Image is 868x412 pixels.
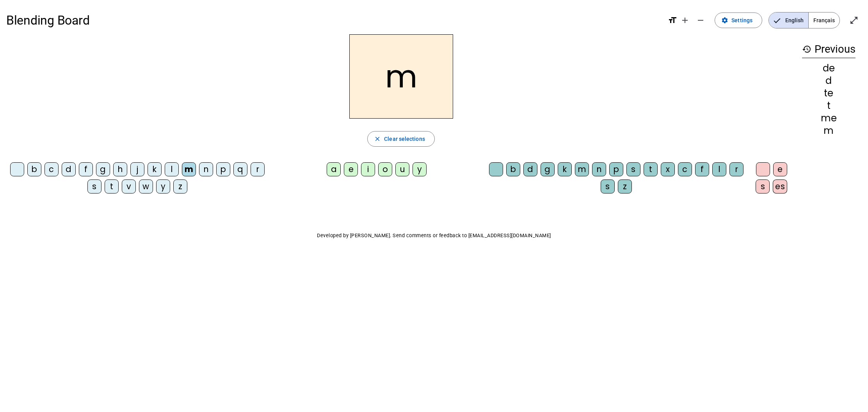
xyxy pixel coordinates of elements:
[802,114,856,123] div: me
[773,162,787,176] div: e
[802,101,856,110] div: t
[802,76,856,85] div: d
[361,162,375,176] div: i
[79,162,93,176] div: f
[680,16,690,25] mat-icon: add
[661,162,675,176] div: x
[802,126,856,135] div: m
[668,16,677,25] mat-icon: format_size
[367,131,435,147] button: Clear selections
[327,162,341,176] div: a
[182,162,196,176] div: m
[626,162,640,176] div: s
[87,179,101,194] div: s
[809,12,840,28] span: Français
[44,162,59,176] div: c
[165,162,179,176] div: l
[575,162,589,176] div: m
[729,162,743,176] div: r
[27,162,41,176] div: b
[139,179,153,194] div: w
[251,162,265,176] div: r
[678,162,692,176] div: c
[506,162,520,176] div: b
[695,162,709,176] div: f
[773,179,787,194] div: es
[216,162,230,176] div: p
[768,12,840,28] mat-button-toggle-group: Language selection
[693,12,708,28] button: Decrease font size
[374,135,381,142] mat-icon: close
[558,162,572,176] div: k
[849,16,859,25] mat-icon: open_in_full
[6,8,662,33] h1: Blending Board
[130,162,144,176] div: j
[156,179,170,194] div: y
[113,162,127,176] div: h
[148,162,162,176] div: k
[696,16,705,25] mat-icon: remove
[712,162,726,176] div: l
[523,162,537,176] div: d
[344,162,358,176] div: e
[802,41,856,58] h3: Previous
[731,16,752,25] span: Settings
[802,44,811,54] mat-icon: history
[618,179,632,194] div: z
[105,179,119,194] div: t
[233,162,247,176] div: q
[541,162,555,176] div: g
[96,162,110,176] div: g
[592,162,606,176] div: n
[378,162,392,176] div: o
[384,134,425,144] span: Clear selections
[721,17,728,24] mat-icon: settings
[802,64,856,73] div: de
[601,179,615,194] div: s
[62,162,76,176] div: d
[122,179,136,194] div: v
[395,162,409,176] div: u
[6,231,862,240] p: Developed by [PERSON_NAME]. Send comments or feedback to [EMAIL_ADDRESS][DOMAIN_NAME]
[199,162,213,176] div: n
[609,162,623,176] div: p
[677,12,693,28] button: Increase font size
[644,162,658,176] div: t
[173,179,187,194] div: z
[769,12,808,28] span: English
[802,89,856,98] div: te
[846,12,862,28] button: Enter full screen
[715,12,762,28] button: Settings
[349,34,453,119] h2: m
[756,179,770,194] div: s
[413,162,427,176] div: y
